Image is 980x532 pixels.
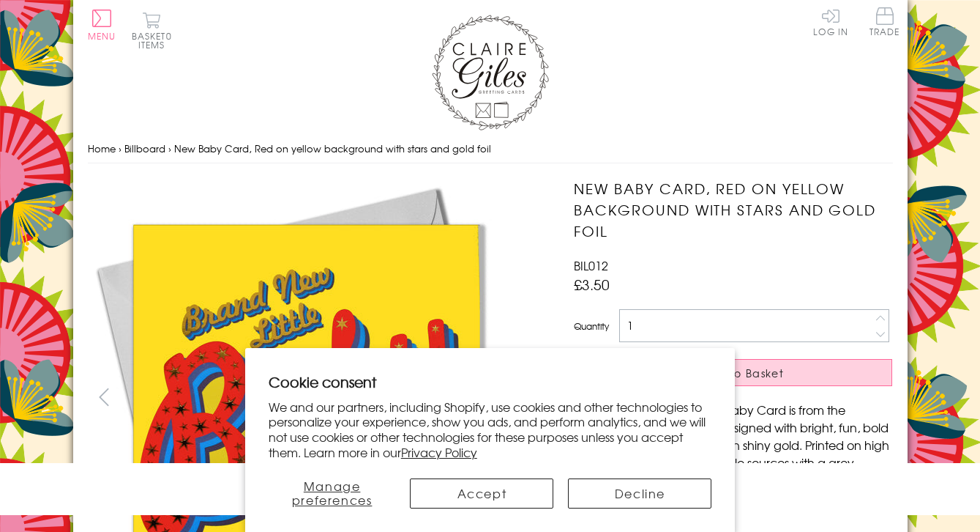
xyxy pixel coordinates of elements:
[88,10,116,40] button: Menu
[119,141,121,155] span: ›
[432,15,549,130] img: Claire Giles Greetings Cards
[124,141,165,155] a: Billboard
[132,12,172,49] button: Basket0 items
[292,477,373,509] span: Manage preferences
[88,134,893,164] nav: breadcrumbs
[574,256,608,274] span: BIL012
[401,443,477,461] a: Privacy Policy
[568,479,711,509] button: Decline
[269,399,712,460] p: We and our partners, including Shopify, use cookies and other technologies to personalize your ex...
[138,29,172,51] span: 0 items
[700,366,784,380] span: Add to Basket
[813,7,848,36] a: Log In
[869,7,900,36] span: Trade
[574,178,892,241] h1: New Baby Card, Red on yellow background with stars and gold foil
[88,380,121,413] button: prev
[174,141,491,155] span: New Baby Card, Red on yellow background with stars and gold foil
[574,319,609,333] label: Quantity
[410,479,553,509] button: Accept
[869,7,900,39] a: Trade
[269,479,396,509] button: Manage preferences
[168,141,171,155] span: ›
[269,372,712,392] h2: Cookie consent
[574,274,610,295] span: £3.50
[88,29,116,43] span: Menu
[88,141,116,155] a: Home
